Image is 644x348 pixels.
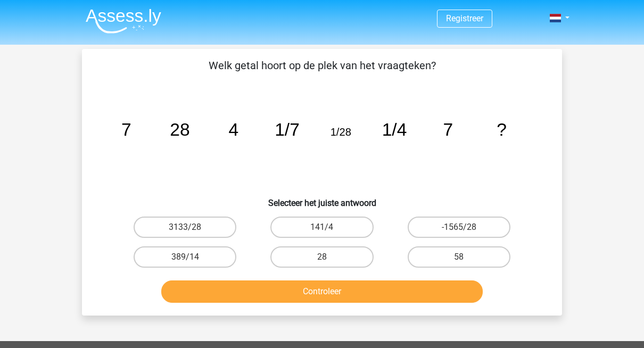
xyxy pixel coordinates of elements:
tspan: 7 [121,120,131,139]
tspan: 28 [170,120,189,139]
p: Welk getal hoort op de plek van het vraagteken? [99,57,545,73]
label: 141/4 [270,217,373,238]
a: Registreer [446,13,483,23]
tspan: 1/7 [275,120,300,139]
tspan: 1/28 [331,126,351,138]
tspan: 1/4 [382,120,407,139]
label: 389/14 [134,246,236,268]
label: 3133/28 [134,217,236,238]
h6: Selecteer het juiste antwoord [99,189,545,208]
tspan: 7 [443,120,453,139]
label: -1565/28 [408,217,510,238]
label: 28 [270,246,373,268]
tspan: ? [497,120,507,139]
label: 58 [408,246,510,268]
img: Assessly [86,9,161,34]
tspan: 4 [228,120,238,139]
button: Controleer [161,280,483,303]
